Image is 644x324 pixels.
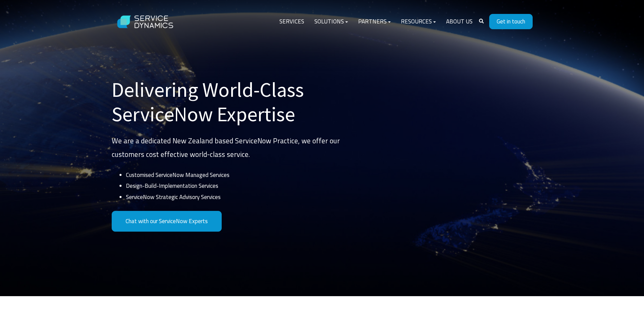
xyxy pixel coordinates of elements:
li: Design-Build-Implementation Services [126,180,352,191]
a: Solutions [309,14,353,30]
a: Services [274,14,309,30]
a: Chat with our ServiceNow Experts [112,211,222,232]
h1: Delivering World-Class ServiceNow Expertise [112,77,353,126]
div: Navigation Menu [274,14,478,30]
li: ServiceNow Strategic Advisory Services [126,192,352,202]
a: Partners [353,14,396,30]
a: Resources [396,14,441,30]
p: We are a dedicated New Zealand based ServiceNow Practice, we offer our customers cost effective w... [112,134,353,161]
a: Get in touch [489,14,533,29]
li: Customised ServiceNow Managed Services [126,169,352,180]
a: About Us [441,14,478,30]
img: Service Dynamics Logo - White [112,9,180,35]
